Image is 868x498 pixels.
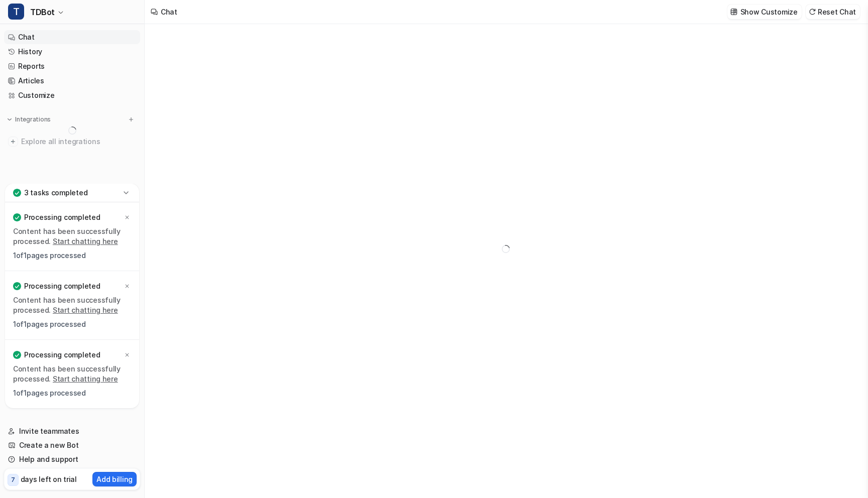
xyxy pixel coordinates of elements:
p: Processing completed [24,281,100,291]
a: Start chatting here [53,237,118,245]
a: Chat [4,30,140,44]
button: Show Customize [727,5,802,19]
a: Create a new Bot [4,438,140,452]
a: Start chatting here [53,375,118,383]
a: Reports [4,59,140,73]
button: Integrations [4,114,54,125]
div: Chat [161,7,177,17]
button: Add billing [92,472,137,486]
p: 7 [11,475,15,484]
p: 1 of 1 pages processed [13,319,131,329]
img: customize [730,8,737,16]
img: explore all integrations [8,137,18,147]
p: Content has been successfully processed. [13,364,131,384]
a: History [4,45,140,59]
p: days left on trial [21,474,77,484]
p: 3 tasks completed [24,188,87,198]
p: Processing completed [24,350,100,360]
p: Content has been successfully processed. [13,295,131,315]
a: Help and support [4,452,140,466]
a: Customize [4,88,140,102]
img: menu_add.svg [128,116,135,123]
span: Explore all integrations [21,134,136,150]
a: Invite teammates [4,424,140,438]
p: Integrations [15,115,51,123]
img: expand menu [6,116,13,123]
a: Start chatting here [53,306,118,314]
button: Reset Chat [806,5,860,19]
p: 1 of 1 pages processed [13,388,131,398]
span: T [8,4,24,20]
a: Explore all integrations [4,135,140,149]
p: Content has been successfully processed. [13,226,131,246]
p: Add billing [96,474,133,484]
span: TDBot [30,5,55,19]
a: Articles [4,74,140,88]
img: reset [809,8,816,16]
p: 1 of 1 pages processed [13,251,131,261]
p: Processing completed [24,212,100,222]
p: Show Customize [740,7,798,17]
